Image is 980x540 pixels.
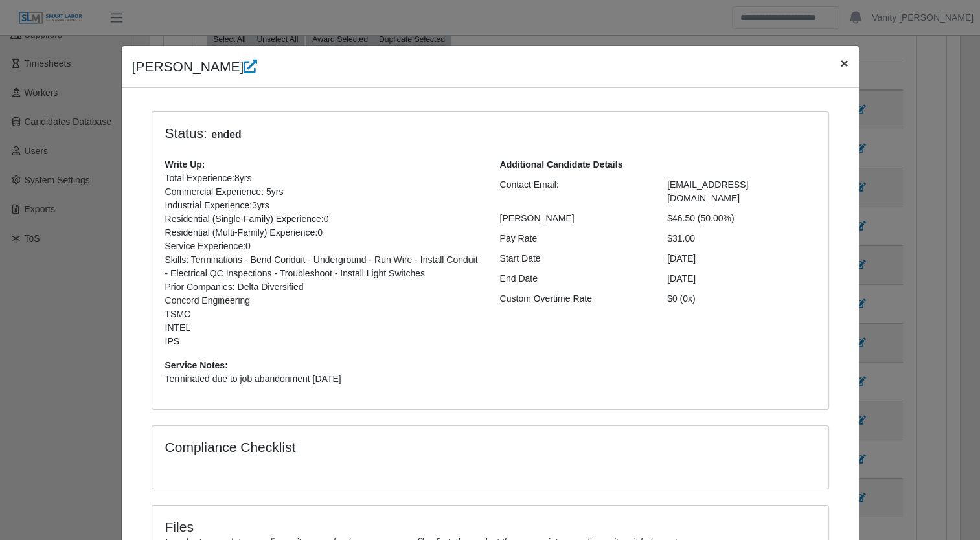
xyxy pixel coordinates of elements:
[165,439,592,455] h4: Compliance Checklist
[165,159,205,170] b: Write Up:
[165,360,228,370] b: Service Notes:
[207,127,245,142] span: ended
[840,56,848,71] span: ×
[657,252,825,265] div: [DATE]
[500,159,623,170] b: Additional Candidate Details
[657,232,825,245] div: $31.00
[490,212,658,225] div: [PERSON_NAME]
[490,178,658,205] div: Contact Email:
[667,273,696,284] span: [DATE]
[490,232,658,245] div: Pay Rate
[165,172,481,348] p: Total Experience:8yrs Commercial Experience: 5yrs Industrial Experience:3yrs Residential (Single-...
[490,252,658,265] div: Start Date
[132,56,258,77] h4: [PERSON_NAME]
[165,519,815,535] h4: Files
[667,293,696,304] span: $0 (0x)
[165,372,481,386] p: Terminated due to job abandonment [DATE]
[490,272,658,286] div: End Date
[657,212,825,225] div: $46.50 (50.00%)
[667,179,748,203] span: [EMAIL_ADDRESS][DOMAIN_NAME]
[490,292,658,306] div: Custom Overtime Rate
[830,46,858,80] button: Close
[165,125,648,142] h4: Status:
